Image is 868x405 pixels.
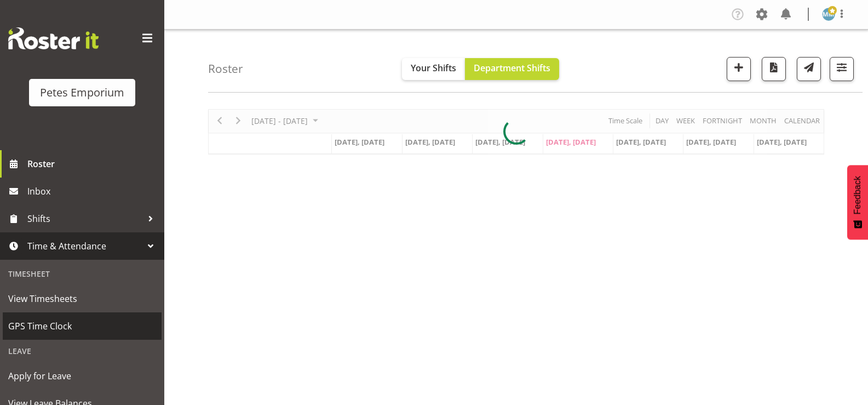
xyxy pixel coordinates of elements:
[208,62,243,75] h4: Roster
[8,368,156,384] span: Apply for Leave
[27,183,159,199] span: Inbox
[3,340,162,362] div: Leave
[3,362,162,390] a: Apply for Leave
[8,290,156,307] span: View Timesheets
[853,176,863,214] span: Feedback
[797,57,821,81] button: Send a list of all shifts for the selected filtered period to all rostered employees.
[3,285,162,312] a: View Timesheets
[830,57,854,81] button: Filter Shifts
[27,238,142,254] span: Time & Attendance
[8,27,99,49] img: Rosterit website logo
[727,57,751,81] button: Add a new shift
[411,62,456,74] span: Your Shifts
[474,62,550,74] span: Department Shifts
[465,58,559,80] button: Department Shifts
[27,156,159,172] span: Roster
[3,263,162,285] div: Timesheet
[402,58,465,80] button: Your Shifts
[822,8,835,21] img: mandy-mosley3858.jpg
[8,318,156,334] span: GPS Time Clock
[762,57,786,81] button: Download a PDF of the roster according to the set date range.
[3,312,162,340] a: GPS Time Clock
[40,84,124,101] div: Petes Emporium
[847,165,868,239] button: Feedback - Show survey
[27,210,142,227] span: Shifts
